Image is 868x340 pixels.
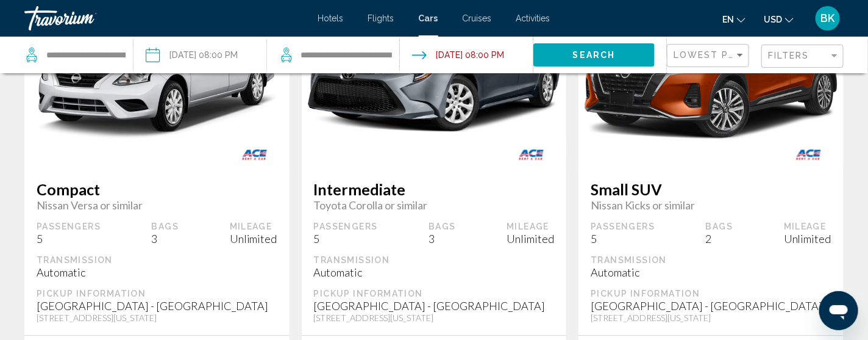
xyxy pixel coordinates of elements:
div: Pickup Information [314,288,555,299]
img: ACE [496,140,566,168]
div: Unlimited [784,232,831,245]
div: Automatic [591,266,831,279]
div: 5 [314,232,378,245]
div: 3 [152,232,179,245]
span: en [722,15,734,24]
div: Bags [152,221,179,232]
div: Automatic [37,266,277,279]
div: Bags [429,221,456,232]
div: [GEOGRAPHIC_DATA] - [GEOGRAPHIC_DATA] [591,299,831,313]
button: Pickup date: Sep 08, 2025 08:00 PM [146,37,238,73]
span: Lowest Price [674,50,752,60]
span: Toyota Corolla or similar [314,198,555,212]
div: Automatic [314,266,555,279]
button: Change language [722,10,745,28]
span: Search [573,51,616,60]
div: [STREET_ADDRESS][US_STATE] [37,313,277,323]
div: 2 [706,232,733,245]
div: Pickup Information [591,288,831,299]
a: Flights [368,13,394,23]
div: Passengers [314,221,378,232]
div: Transmission [37,255,277,266]
iframe: Button to launch messaging window [819,291,858,330]
div: 5 [591,232,655,245]
div: Mileage [507,221,554,232]
button: Change currency [764,10,794,28]
div: 3 [429,232,456,245]
span: Intermediate [314,180,555,198]
div: Transmission [314,255,555,266]
img: ACE [219,140,290,168]
div: Passengers [591,221,655,232]
mat-select: Sort by [674,51,745,61]
div: Mileage [230,221,277,232]
div: [STREET_ADDRESS][US_STATE] [591,313,831,323]
div: Passengers [37,221,101,232]
span: BK [821,12,835,24]
div: Unlimited [230,232,277,245]
button: Filter [761,44,844,69]
div: Bags [706,221,733,232]
a: Cruises [463,13,492,23]
a: Cars [419,13,438,23]
div: Mileage [784,221,831,232]
button: User Menu [812,5,844,31]
div: [GEOGRAPHIC_DATA] - [GEOGRAPHIC_DATA] [37,299,277,313]
img: ACE [774,140,844,168]
button: Drop-off date: Sep 11, 2025 08:00 PM [412,37,504,73]
a: Travorium [24,6,306,31]
span: Small SUV [591,180,831,198]
span: USD [764,15,782,24]
a: Hotels [318,13,344,23]
div: Pickup Information [37,288,277,299]
div: Transmission [591,255,831,266]
span: Nissan Kicks or similar [591,198,831,212]
button: Search [533,43,655,66]
div: Unlimited [507,232,554,245]
span: Nissan Versa or similar [37,198,277,212]
span: Compact [37,180,277,198]
a: Activities [516,13,550,23]
span: Filters [768,51,809,60]
div: [STREET_ADDRESS][US_STATE] [314,313,555,323]
div: 5 [37,232,101,245]
div: [GEOGRAPHIC_DATA] - [GEOGRAPHIC_DATA] [314,299,555,313]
